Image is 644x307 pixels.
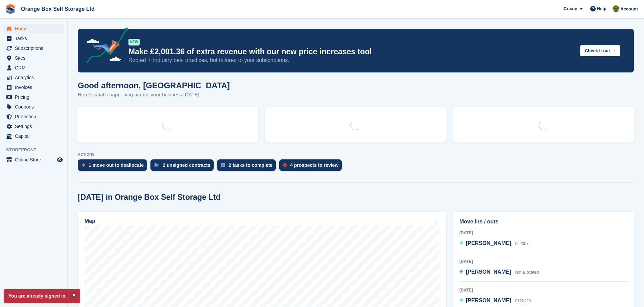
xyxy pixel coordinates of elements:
a: 1 move out to deallocate [78,159,150,174]
a: [PERSON_NAME] 0120123 [459,297,531,305]
p: ACTIONS [78,152,634,157]
a: menu [3,102,64,112]
p: Rooted in industry best practices, but tailored to your subscriptions. [128,57,575,64]
h2: Map [85,218,95,224]
span: [PERSON_NAME] [466,269,511,275]
a: 2 unsigned contracts [150,159,217,174]
span: Create [564,5,577,12]
span: 022007 [515,241,529,246]
button: Check it out → [580,45,620,56]
p: You are already signed in. [4,289,80,303]
div: 1 move out to deallocate [89,162,144,168]
div: 4 prospects to review [290,162,338,168]
div: 2 tasks to complete [229,162,272,168]
a: menu [3,92,64,102]
a: 2 tasks to complete [217,159,279,174]
span: Help [597,5,606,12]
a: menu [3,53,64,63]
img: price-adjustments-announcement-icon-8257ccfd72463d97f412b2fc003d46551f7dbcb40ab6d574587a9cd5c0d94... [81,27,128,66]
a: menu [3,131,64,141]
p: Here's what's happening across your business [DATE] [78,91,230,99]
span: Invoices [15,83,55,92]
div: [DATE] [459,230,627,236]
img: Pippa White [613,5,619,12]
img: stora-icon-8386f47178a22dfd0bd8f6a31ec36ba5ce8667c1dd55bd0f319d3a0aa187defe.svg [5,4,16,14]
img: prospect-51fa495bee0391a8d652442698ab0144808aea92771e9ea1ae160a38d050c398.svg [283,163,287,167]
img: contract_signature_icon-13c848040528278c33f63329250d36e43548de30e8caae1d1a13099fd9432cc5.svg [154,163,159,167]
a: menu [3,34,64,43]
span: Coupons [15,102,55,112]
a: Preview store [56,156,64,164]
div: [DATE] [459,258,627,265]
a: menu [3,122,64,131]
div: [DATE] [459,287,627,293]
div: 2 unsigned contracts [163,162,210,168]
a: menu [3,24,64,33]
span: Online Store [15,155,55,164]
span: [PERSON_NAME] [466,298,511,303]
div: NEW [128,39,140,45]
span: Storefront [6,147,67,153]
a: Orange Box Self Storage Ltd [18,3,97,14]
span: CRM [15,63,55,72]
a: 4 prospects to review [279,159,345,174]
img: move_outs_to_deallocate_icon-f764333ba52eb49d3ac5e1228854f67142a1ed5810a6f6cc68b1a99e826820c5.svg [82,163,85,167]
a: menu [3,73,64,82]
a: menu [3,112,64,121]
span: Settings [15,122,55,131]
a: menu [3,43,64,53]
h2: [DATE] in Orange Box Self Storage Ltd [78,193,221,202]
span: Account [620,6,638,12]
a: menu [3,83,64,92]
h2: Move ins / outs [459,218,627,226]
p: Make £2,001.36 of extra revenue with our new price increases tool [128,47,575,57]
a: menu [3,155,64,164]
span: Sites [15,53,55,63]
span: [PERSON_NAME] [466,240,511,246]
span: Protection [15,112,55,121]
span: Subscriptions [15,43,55,53]
span: Tasks [15,34,55,43]
img: task-75834270c22a3079a89374b754ae025e5fb1db73e45f91037f5363f120a921f8.svg [221,163,225,167]
span: Capital [15,131,55,141]
a: [PERSON_NAME] Not allocated [459,268,539,277]
h1: Good afternoon, [GEOGRAPHIC_DATA] [78,81,230,90]
span: Pricing [15,92,55,102]
span: Analytics [15,73,55,82]
span: Not allocated [515,270,539,275]
span: 0120123 [515,299,531,303]
span: Home [15,24,55,33]
a: [PERSON_NAME] 022007 [459,239,529,248]
a: menu [3,63,64,72]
